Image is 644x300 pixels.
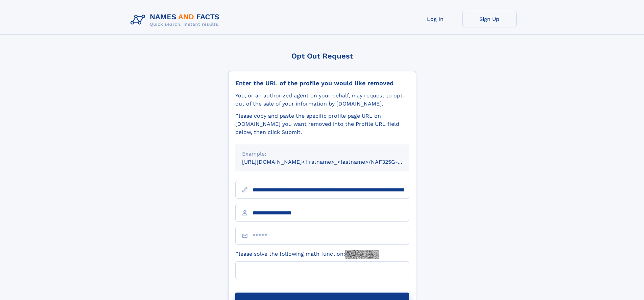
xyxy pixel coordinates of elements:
[235,79,409,87] div: Enter the URL of the profile you would like removed
[128,11,225,29] img: Logo Names and Facts
[235,250,379,259] label: Please solve the following math function:
[462,11,517,27] a: Sign Up
[242,159,422,165] small: [URL][DOMAIN_NAME]<firstname>_<lastname>/NAF325G-xxxxxxxx
[242,150,402,158] div: Example:
[235,112,409,136] div: Please copy and paste the specific profile page URL on [DOMAIN_NAME] you want removed into the Pr...
[408,11,462,27] a: Log In
[228,52,416,60] div: Opt Out Request
[235,92,409,108] div: You, or an authorized agent on your behalf, may request to opt-out of the sale of your informatio...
